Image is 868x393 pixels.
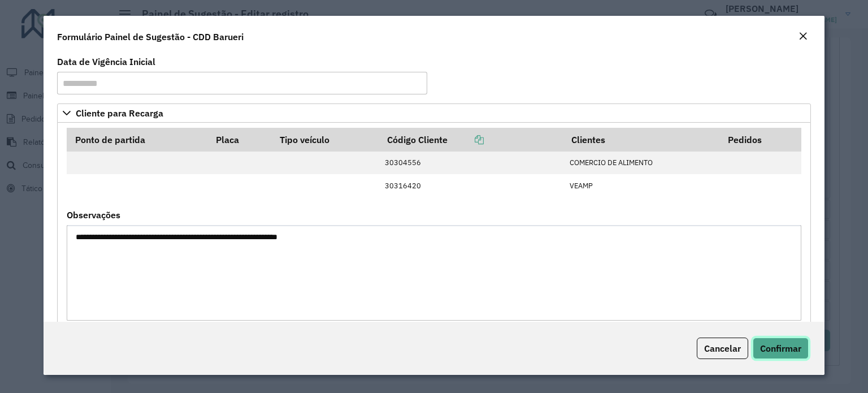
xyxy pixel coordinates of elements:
[720,128,801,152] th: Pedidos
[76,109,163,118] span: Cliente para Recarga
[379,152,564,174] td: 30304556
[272,128,379,152] th: Tipo veículo
[795,29,811,44] button: Close
[563,152,719,174] td: COMERCIO DE ALIMENTO
[379,174,564,197] td: 30316420
[697,338,748,359] button: Cancelar
[563,128,719,152] th: Clientes
[760,343,801,354] span: Confirmar
[57,30,244,44] h4: Formulário Painel de Sugestão - CDD Barueri
[448,134,484,145] a: Copiar
[563,174,719,197] td: VEAMP
[57,123,811,335] div: Cliente para Recarga
[67,128,208,152] th: Ponto de partida
[57,103,811,123] a: Cliente para Recarga
[379,128,564,152] th: Código Cliente
[208,128,272,152] th: Placa
[753,338,809,359] button: Confirmar
[704,343,741,354] span: Cancelar
[57,55,155,68] label: Data de Vigência Inicial
[67,208,120,222] label: Observações
[798,32,808,41] em: Fechar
